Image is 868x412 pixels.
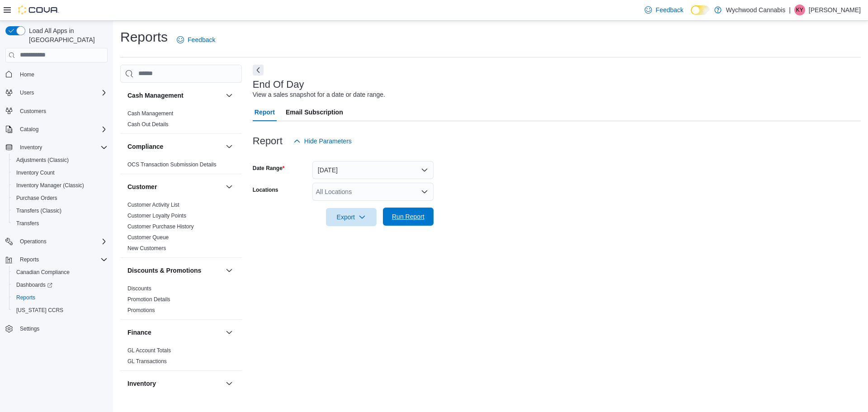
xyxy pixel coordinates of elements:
[16,323,108,334] span: Settings
[13,292,108,303] span: Reports
[253,136,283,147] h3: Report
[127,161,217,168] span: OCS Transaction Submission Details
[253,186,278,194] label: Locations
[286,103,343,121] span: Email Subscription
[16,281,52,289] span: Dashboards
[16,142,46,153] button: Inventory
[13,155,72,166] a: Adjustments (Classic)
[16,124,42,135] button: Catalog
[188,35,215,44] span: Feedback
[691,15,691,15] span: Dark Mode
[224,90,235,101] button: Cash Management
[304,137,352,146] span: Hide Parameters
[127,202,179,208] a: Customer Activity List
[253,90,385,99] div: View a sales snapshot for a date or date range.
[2,322,111,335] button: Settings
[2,253,111,266] button: Reports
[127,212,186,219] span: Customer Loyalty Points
[16,156,69,164] span: Adjustments (Classic)
[2,123,111,136] button: Catalog
[691,5,710,15] input: Dark Mode
[20,126,38,133] span: Catalog
[13,193,108,204] span: Purchase Orders
[127,182,222,191] button: Customer
[9,166,111,179] button: Inventory Count
[9,304,111,317] button: [US_STATE] CCRS
[253,79,304,90] h3: End Of Day
[383,208,434,226] button: Run Report
[656,5,683,14] span: Feedback
[13,267,108,278] span: Canadian Compliance
[20,71,34,78] span: Home
[224,327,235,338] button: Finance
[13,305,67,316] a: [US_STATE] CCRS
[127,296,170,303] a: Promotion Details
[16,69,38,80] a: Home
[16,87,108,98] span: Users
[16,207,61,214] span: Transfers (Classic)
[13,167,108,178] span: Inventory Count
[127,285,151,292] span: Discounts
[127,266,201,275] h3: Discounts & Promotions
[127,223,194,230] a: Customer Purchase History
[13,193,61,204] a: Purchase Orders
[127,234,169,241] a: Customer Queue
[127,358,167,365] a: GL Transactions
[127,358,167,365] span: GL Transactions
[331,208,371,226] span: Export
[16,106,50,117] a: Customers
[127,121,169,128] a: Cash Out Details
[2,235,111,248] button: Operations
[253,165,285,172] label: Date Range
[120,108,242,133] div: Cash Management
[290,132,355,150] button: Hide Parameters
[13,205,108,216] span: Transfers (Classic)
[20,325,39,332] span: Settings
[2,86,111,99] button: Users
[16,307,63,314] span: [US_STATE] CCRS
[16,323,43,334] a: Settings
[20,256,39,263] span: Reports
[127,110,173,117] a: Cash Management
[16,236,50,247] button: Operations
[794,5,805,15] div: Kristina Yin
[224,141,235,152] button: Compliance
[127,213,186,219] a: Customer Loyalty Points
[421,188,428,195] button: Open list of options
[16,269,70,276] span: Canadian Compliance
[20,89,34,96] span: Users
[127,91,184,100] h3: Cash Management
[127,307,155,313] a: Promotions
[20,108,46,115] span: Customers
[16,254,42,265] button: Reports
[9,192,111,204] button: Purchase Orders
[641,1,687,19] a: Feedback
[127,223,194,230] span: Customer Purchase History
[224,181,235,192] button: Customer
[9,179,111,192] button: Inventory Manager (Classic)
[312,161,434,179] button: [DATE]
[25,26,108,44] span: Load All Apps in [GEOGRAPHIC_DATA]
[789,5,791,15] p: |
[16,142,108,153] span: Inventory
[224,378,235,389] button: Inventory
[16,236,108,247] span: Operations
[127,285,151,292] a: Discounts
[9,217,111,230] button: Transfers
[13,180,108,191] span: Inventory Manager (Classic)
[13,279,108,290] span: Dashboards
[120,28,168,46] h1: Reports
[5,64,108,359] nav: Complex example
[127,245,166,251] a: New Customers
[13,167,58,178] a: Inventory Count
[20,144,42,151] span: Inventory
[9,291,111,304] button: Reports
[127,91,222,100] button: Cash Management
[18,5,59,14] img: Cova
[127,182,157,191] h3: Customer
[9,154,111,166] button: Adjustments (Classic)
[9,279,111,291] a: Dashboards
[726,5,785,15] p: Wychwood Cannabis
[120,199,242,257] div: Customer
